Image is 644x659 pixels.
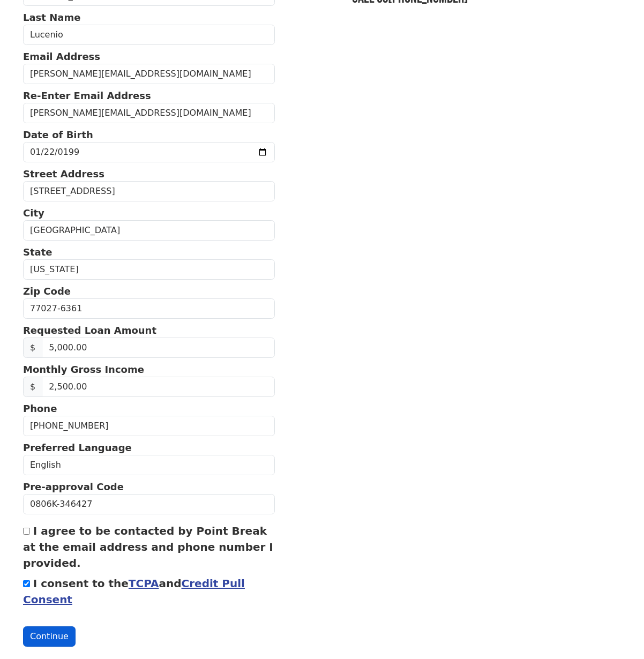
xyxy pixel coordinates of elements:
strong: Preferred Language [23,442,132,453]
strong: Phone [23,403,57,414]
label: I agree to be contacted by Point Break at the email address and phone number I provided. [23,525,273,570]
input: Re-Enter Email Address [23,103,275,123]
strong: Pre-approval Code [23,481,124,492]
strong: State [23,246,53,258]
input: Zip Code [23,298,275,319]
input: Last Name [23,25,275,45]
button: Continue [23,626,76,647]
p: Monthly Gross Income [23,362,275,377]
strong: Requested Loan Amount [23,325,156,336]
strong: Re-Enter Email Address [23,90,151,101]
input: Requested Loan Amount [42,338,274,358]
input: City [23,220,275,241]
a: TCPA [129,577,159,590]
span: $ [23,338,42,358]
strong: City [23,207,44,219]
input: Pre-approval Code [23,494,275,514]
input: Street Address [23,181,275,201]
input: Monthly Gross Income [42,377,274,397]
span: $ [23,377,42,397]
label: I consent to the and [23,577,245,606]
input: Email Address [23,64,275,84]
input: Phone [23,416,275,436]
strong: Last Name [23,12,80,23]
strong: Date of Birth [23,129,93,140]
strong: Zip Code [23,286,71,297]
strong: Email Address [23,51,100,62]
strong: Street Address [23,168,104,179]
